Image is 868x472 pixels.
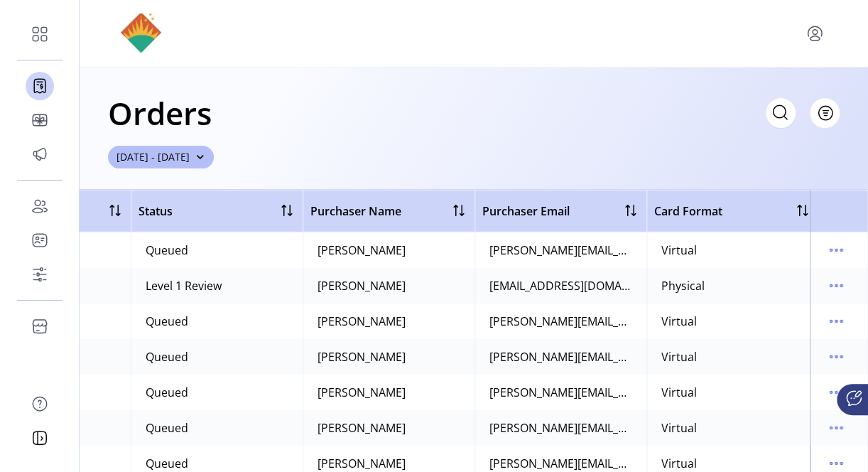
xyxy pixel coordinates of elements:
[803,22,826,45] button: menu
[482,203,570,220] span: Purchaser Email
[825,417,847,439] button: menu
[825,345,847,368] button: menu
[146,277,222,294] div: Level 1 Review
[489,277,632,294] div: [EMAIL_ADDRESS][DOMAIN_NAME]
[489,384,632,401] div: [PERSON_NAME][EMAIL_ADDRESS][PERSON_NAME][PERSON_NAME][DOMAIN_NAME]
[108,14,174,53] img: logo
[661,384,697,401] div: Virtual
[146,455,188,472] div: Queued
[825,239,847,262] button: menu
[146,384,188,401] div: Queued
[318,455,406,472] div: [PERSON_NAME]
[318,348,406,365] div: [PERSON_NAME]
[318,384,406,401] div: [PERSON_NAME]
[318,419,406,436] div: [PERSON_NAME]
[661,242,697,259] div: Virtual
[139,203,173,220] span: Status
[489,419,632,436] div: [PERSON_NAME][EMAIL_ADDRESS][PERSON_NAME][PERSON_NAME][DOMAIN_NAME]
[489,313,632,330] div: [PERSON_NAME][EMAIL_ADDRESS][PERSON_NAME][PERSON_NAME][DOMAIN_NAME]
[654,203,722,220] span: Card Format
[318,313,406,330] div: [PERSON_NAME]
[825,381,847,404] button: menu
[108,146,214,168] button: [DATE] - [DATE]
[318,242,406,259] div: [PERSON_NAME]
[108,88,212,138] h1: Orders
[810,98,840,128] button: Filter Button
[489,242,632,259] div: [PERSON_NAME][EMAIL_ADDRESS][PERSON_NAME][PERSON_NAME][DOMAIN_NAME]
[146,348,188,365] div: Queued
[310,203,401,220] span: Purchaser Name
[116,149,190,164] span: [DATE] - [DATE]
[661,455,697,472] div: Virtual
[661,348,697,365] div: Virtual
[146,242,188,259] div: Queued
[146,313,188,330] div: Queued
[825,310,847,333] button: menu
[489,455,632,472] div: [PERSON_NAME][EMAIL_ADDRESS][PERSON_NAME][PERSON_NAME][DOMAIN_NAME]
[661,277,705,294] div: Physical
[318,277,406,294] div: [PERSON_NAME]
[146,419,188,436] div: Queued
[489,348,632,365] div: [PERSON_NAME][EMAIL_ADDRESS][PERSON_NAME][PERSON_NAME][DOMAIN_NAME]
[661,419,697,436] div: Virtual
[825,274,847,297] button: menu
[661,313,697,330] div: Virtual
